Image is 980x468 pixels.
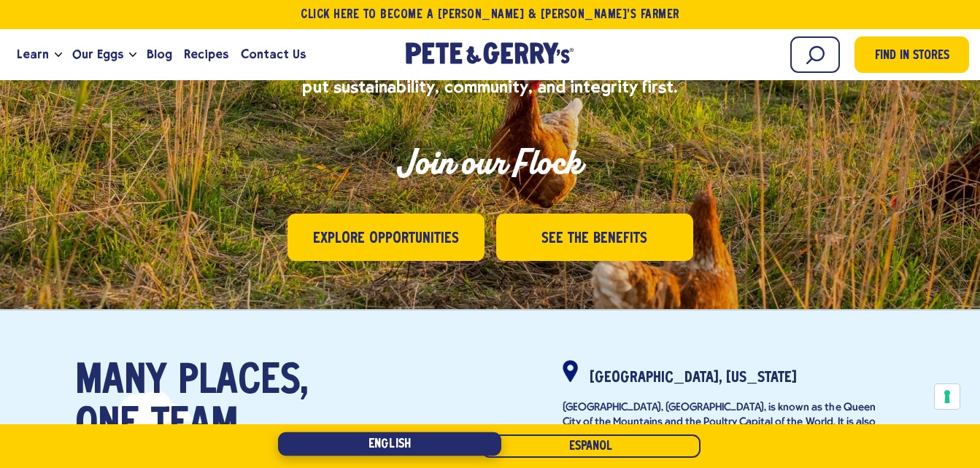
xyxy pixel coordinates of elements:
[55,52,62,58] button: Open the dropdown menu for Learn
[541,227,647,250] span: See the Benefits
[178,35,234,74] a: Recipes
[482,434,701,458] a: Español
[563,401,884,458] p: [GEOGRAPHIC_DATA], [GEOGRAPHIC_DATA], is known as the Queen City of the Mountains and the Poultry...
[875,47,949,66] span: Find in Stores
[11,35,55,74] a: Learn
[854,36,969,73] a: Find in Stores
[72,45,123,63] span: Our Eggs
[129,52,136,58] button: Open the dropdown menu for Our Eggs
[147,45,172,63] span: Blog
[496,214,693,261] a: See the Benefits
[241,45,306,63] span: Contact Us
[179,360,308,404] span: places,
[313,227,459,250] span: Explore Opportunities
[235,35,312,74] a: Contact Us
[66,35,129,74] a: Our Eggs
[288,214,485,261] a: Explore Opportunities
[17,45,49,63] span: Learn
[184,45,228,63] span: Recipes
[790,36,840,73] input: Search
[198,141,782,184] h2: Join our Flock
[151,404,238,448] span: team
[935,384,960,409] button: Your consent preferences for tracking technologies
[75,404,139,448] span: one
[590,371,797,385] strong: [GEOGRAPHIC_DATA], [US_STATE]
[75,360,167,404] span: Many
[278,432,501,456] a: English
[141,35,178,74] a: Blog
